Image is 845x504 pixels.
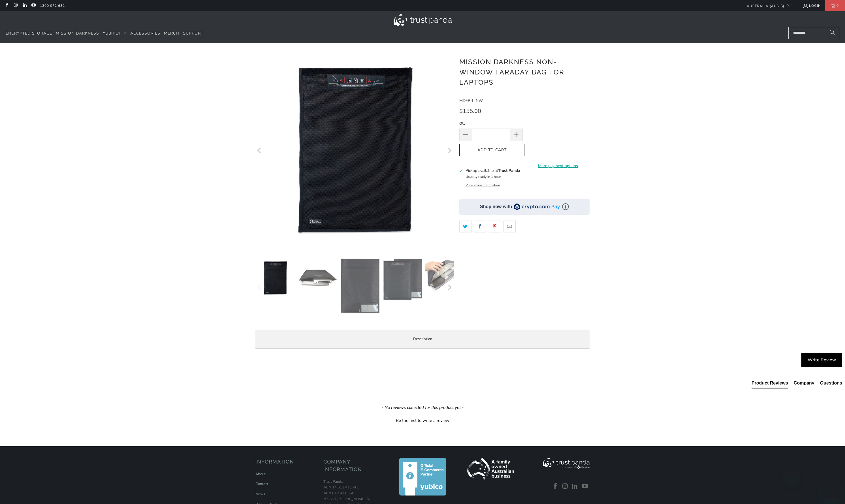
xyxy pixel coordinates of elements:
[801,353,842,367] div: Write Review
[56,31,99,36] span: Mission Darkness
[788,27,839,39] input: Search...
[255,492,265,497] a: News
[459,120,523,127] label: Qty
[445,258,454,317] button: Next
[255,330,590,349] label: Description
[164,27,179,40] a: Merch
[255,258,264,317] button: Previous
[459,221,471,232] a: Share this on Twitter
[474,221,486,232] a: Share this on Facebook
[255,52,264,250] button: Previous
[255,52,454,250] a: Mission Darkness Non-Window Faraday Bag for Laptops
[3,416,842,424] div: Be the first to write a review
[803,3,821,9] a: Login
[825,27,839,39] button: Search
[459,242,590,261] iframe: Reviews Widget
[103,27,127,40] summary: YubiKey
[255,481,268,486] a: Contact
[340,258,380,314] img: Mission Darkness Non-Window Faraday Bag for Laptops - Trust Panda
[31,3,36,8] a: Trust Panda Australia on YouTube
[822,481,840,499] iframe: Button to launch messaging window
[466,183,500,187] button: View store information
[383,258,422,301] img: Mission Darkness Non-Window Faraday Bag for Laptops - Trust Panda
[786,468,797,479] iframe: Close message
[6,27,203,40] nav: Translation missing: en.navigation.header.main_nav
[382,405,464,411] em: - No reviews collected for this product yet -
[298,258,338,298] img: Mission Darkness Non-Window Faraday Bag for Laptops - Trust Panda
[465,148,518,153] span: Add to Cart
[459,56,590,87] h1: Mission Darkness Non-Window Faraday Bag for Laptops
[489,221,501,232] a: Share this on Pinterest
[466,174,501,179] small: Usually ready in 1 hour
[183,27,203,40] a: Support
[130,31,160,36] span: Accessories
[820,380,842,386] div: Questions
[4,3,9,8] a: Trust Panda Australia on Facebook
[130,27,160,40] a: Accessories
[40,3,65,9] a: 1300 072 632
[425,258,465,293] img: Mission Darkness Non-Window Faraday Bag for Laptops - Trust Panda
[459,98,483,103] span: MDFB-L-NW
[13,3,18,8] a: Trust Panda Australia on Instagram
[480,204,512,210] div: Shop now with
[526,163,590,169] a: More payment options
[445,52,454,250] button: Next
[571,483,579,490] a: Trust Panda Australia on LinkedIn
[255,471,266,477] a: About
[503,221,516,232] a: Email this to a friend
[396,418,449,424] div: Be the first to write a review
[56,27,99,40] a: Mission Darkness
[752,380,842,391] div: Reviews Tabs
[255,258,295,298] img: Mission Darkness Non-Window Faraday Bag for Laptops
[466,168,520,174] h3: Pickup available at
[459,107,481,115] span: $155.00
[103,31,121,36] span: YubiKey
[22,3,27,8] a: Trust Panda Australia on LinkedIn
[498,168,520,173] b: Trust Panda
[164,31,179,36] span: Merch
[581,483,589,490] a: Trust Panda Australia on YouTube
[394,14,452,26] img: Trust Panda Australia
[459,144,524,157] button: Add to Cart
[551,483,560,490] a: Trust Panda Australia on Facebook
[183,31,203,36] span: Support
[752,380,788,386] div: Product Reviews
[561,483,569,490] a: Trust Panda Australia on Instagram
[6,31,52,36] span: Encrypted Storage
[6,27,52,40] a: Encrypted Storage
[794,380,814,386] div: Company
